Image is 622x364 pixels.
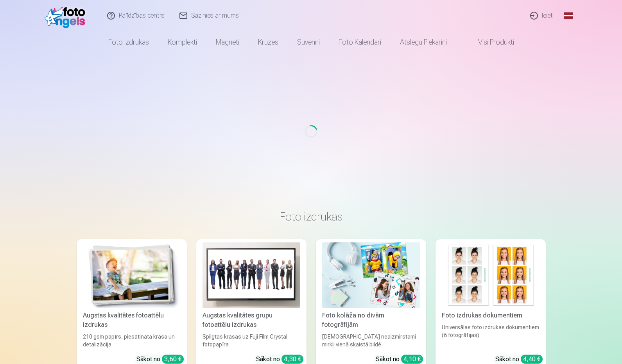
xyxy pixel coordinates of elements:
[319,333,423,348] div: [DEMOGRAPHIC_DATA] neaizmirstami mirkļi vienā skaistā bildē
[281,355,303,364] div: 4,30 €
[401,355,423,364] div: 4,10 €
[376,355,423,364] div: Sākot no
[249,31,288,53] a: Krūzes
[80,311,184,330] div: Augstas kvalitātes fotoattēlu izdrukas
[319,311,423,330] div: Foto kolāža no divām fotogrāfijām
[439,323,543,348] div: Universālas foto izdrukas dokumentiem (6 fotogrāfijas)
[456,31,523,53] a: Visi produkti
[322,242,420,308] img: Foto kolāža no divām fotogrāfijām
[203,242,300,308] img: Augstas kvalitātes grupu fotoattēlu izdrukas
[439,311,543,320] div: Foto izdrukas dokumentiem
[83,242,181,308] img: Augstas kvalitātes fotoattēlu izdrukas
[80,333,184,348] div: 210 gsm papīrs, piesātināta krāsa un detalizācija
[329,31,391,53] a: Foto kalendāri
[162,355,184,364] div: 3,60 €
[391,31,456,53] a: Atslēgu piekariņi
[83,210,540,224] h3: Foto izdrukas
[158,31,206,53] a: Komplekti
[495,355,543,364] div: Sākot no
[521,355,543,364] div: 4,40 €
[206,31,249,53] a: Magnēti
[136,355,184,364] div: Sākot no
[99,31,158,53] a: Foto izdrukas
[45,3,90,28] img: /fa1
[442,242,540,308] img: Foto izdrukas dokumentiem
[288,31,329,53] a: Suvenīri
[256,355,303,364] div: Sākot no
[199,333,303,348] div: Spilgtas krāsas uz Fuji Film Crystal fotopapīra
[199,311,303,330] div: Augstas kvalitātes grupu fotoattēlu izdrukas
